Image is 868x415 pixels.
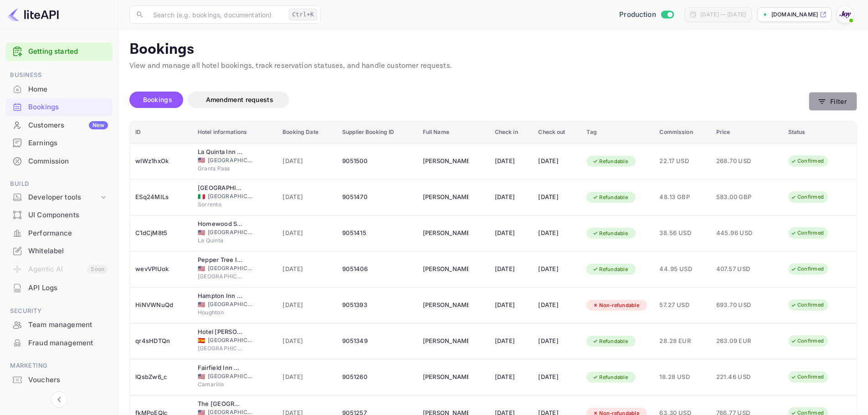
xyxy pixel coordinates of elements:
[5,98,113,115] a: Bookings
[198,220,243,229] div: Homewood Suites by Hilton La Quinta
[538,370,575,384] div: [DATE]
[342,298,412,313] div: 9051393
[135,154,187,169] div: wlWz1hxOk
[337,121,417,143] th: Supplier Booking ID
[716,228,762,238] span: 445.96 USD
[282,228,331,238] span: [DATE]
[198,308,243,317] span: Houghton
[135,370,187,384] div: lQsbZw6_c
[198,236,243,245] span: La Quinta
[495,298,528,313] div: [DATE]
[5,334,113,351] a: Fraud management
[135,262,187,277] div: wevVPlUok
[5,225,113,241] a: Performance
[28,102,108,113] div: Bookings
[7,7,59,22] img: LiteAPI logo
[208,300,253,308] span: [GEOGRAPHIC_DATA]
[28,138,108,149] div: Earnings
[5,316,113,334] div: Team management
[198,344,243,353] span: [GEOGRAPHIC_DATA]
[198,400,243,409] div: The Box House Hotel
[586,300,645,311] div: Non-refundable
[619,10,656,20] span: Production
[417,121,489,143] th: Full Name
[5,81,113,97] a: Home
[586,228,634,239] div: Refundable
[785,155,830,167] div: Confirmed
[198,292,243,301] div: Hampton Inn & Suites Houghton
[785,335,830,347] div: Confirmed
[28,320,108,330] div: Team management
[289,9,317,20] div: Ctrl+K
[28,210,108,220] div: UI Components
[5,70,113,80] span: Business
[495,262,528,277] div: [DATE]
[198,194,205,200] span: Italy
[5,206,113,224] div: UI Components
[785,371,830,383] div: Confirmed
[423,262,468,277] div: Devin Rowland
[28,338,108,348] div: Fraud management
[5,279,113,297] div: API Logs
[198,328,243,337] div: Hotel Hernán Cortés
[586,192,634,203] div: Refundable
[716,336,762,346] span: 263.09 EUR
[586,156,634,167] div: Refundable
[28,192,99,203] div: Developer tools
[282,264,331,274] span: [DATE]
[28,283,108,293] div: API Logs
[5,306,113,316] span: Security
[538,154,575,169] div: [DATE]
[28,46,108,57] a: Getting started
[5,279,113,296] a: API Logs
[135,298,187,313] div: HiNVWNuQd
[495,370,528,384] div: [DATE]
[659,372,705,382] span: 18.28 USD
[282,372,331,382] span: [DATE]
[659,192,705,202] span: 48.13 GBP
[5,371,113,388] a: Vouchers
[148,5,285,24] input: Search (e.g. bookings, documentation)
[198,272,243,281] span: [GEOGRAPHIC_DATA]
[198,374,205,379] span: United States of America
[5,117,113,134] div: CustomersNew
[198,230,205,236] span: United States of America
[654,121,710,143] th: Commission
[538,190,575,205] div: [DATE]
[208,336,253,344] span: [GEOGRAPHIC_DATA]
[771,10,818,19] p: [DOMAIN_NAME]
[135,334,187,348] div: qr4sHDTQn
[5,242,113,260] div: Whitelabel
[5,179,113,189] span: Build
[198,302,205,307] span: United States of America
[5,242,113,259] a: Whitelabel
[342,262,412,277] div: 9051406
[785,227,830,239] div: Confirmed
[135,190,187,205] div: ESq24MILs
[423,190,468,205] div: Rosemary Stevenson
[129,61,857,72] p: View and manage all hotel bookings, track reservation statuses, and handle customer requests.
[277,121,337,143] th: Booking Date
[129,41,857,59] p: Bookings
[282,156,331,166] span: [DATE]
[423,298,468,313] div: Rachel Ide
[538,334,575,348] div: [DATE]
[495,226,528,241] div: [DATE]
[198,266,205,272] span: United States of America
[198,380,243,389] span: Camarillo
[342,370,412,384] div: 9051260
[208,372,253,380] span: [GEOGRAPHIC_DATA]
[495,190,528,205] div: [DATE]
[716,192,762,202] span: 583.00 GBP
[198,157,205,163] span: United States of America
[423,334,468,348] div: Carolina Ibarra Solis
[423,154,468,169] div: Pier Sircello
[5,81,113,98] div: Home
[135,226,187,241] div: C1dCjM8t5
[5,42,113,61] div: Getting started
[208,156,253,164] span: [GEOGRAPHIC_DATA]
[538,298,575,313] div: [DATE]
[5,190,113,205] div: Developer tools
[711,121,783,143] th: Price
[51,391,67,408] button: Collapse navigation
